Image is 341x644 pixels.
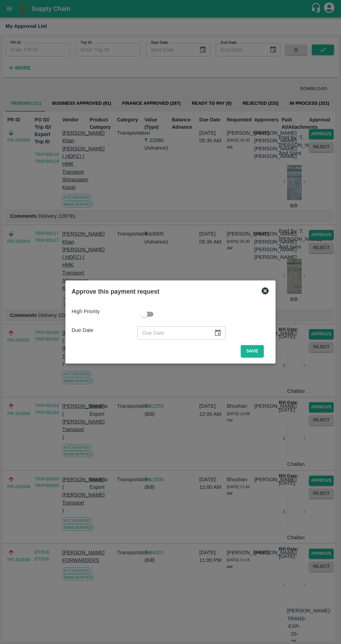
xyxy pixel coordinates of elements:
[137,326,208,340] input: Due Date
[72,288,159,295] b: Approve this payment request
[72,326,137,334] p: Due Date
[211,326,224,340] button: Choose date
[241,345,264,357] button: Save
[72,308,137,315] p: High Priority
